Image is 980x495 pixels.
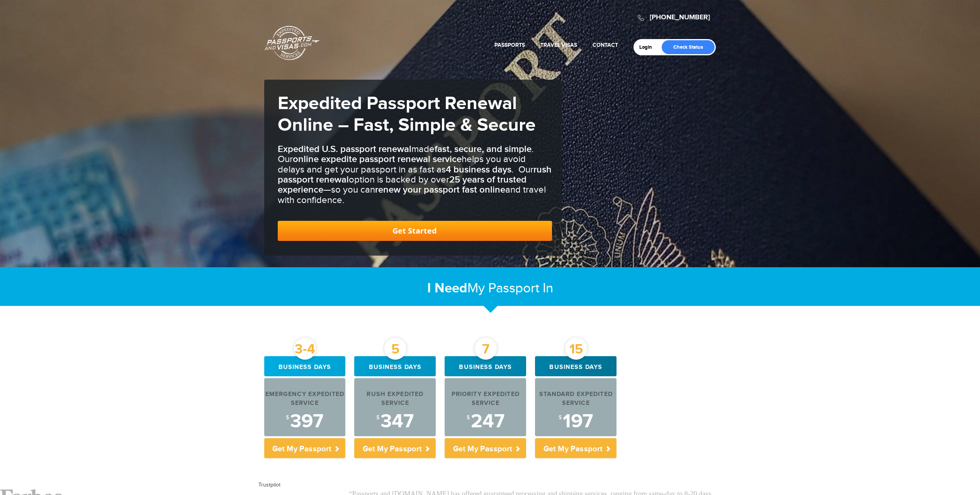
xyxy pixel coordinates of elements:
strong: Expedited Passport Renewal Online – Fast, Simple & Secure [278,92,536,137]
div: Business days [354,356,436,376]
a: Trustpilot [258,482,280,488]
div: Standard Expedited Service [535,390,617,408]
b: Expedited U.S. passport renewal [278,143,411,155]
p: Get My Passport [264,438,346,458]
b: 4 business days [446,164,511,175]
div: Emergency Expedited Service [264,390,346,408]
sup: $ [467,415,470,421]
sup: $ [376,415,379,421]
p: Get My Passport [445,438,526,458]
sup: $ [286,415,289,421]
span: Passport In [488,280,553,296]
a: Check Status [662,40,715,54]
div: 5 [384,338,406,360]
div: 347 [354,412,436,431]
a: Get Started [278,221,552,241]
strong: I Need [427,280,467,297]
a: [PHONE_NUMBER] [650,13,710,22]
p: Get My Passport [354,438,436,458]
sup: $ [559,415,562,421]
div: 397 [264,412,346,431]
h2: My [264,280,716,297]
div: Business days [445,356,526,376]
div: 3-4 [294,338,316,360]
b: renew your passport fast online [375,184,505,195]
div: 7 [475,338,497,360]
b: rush passport renewal [278,164,552,185]
a: Contact [593,42,618,48]
a: 7 Business days Priority Expedited Service $247 Get My Passport [445,356,526,458]
div: 247 [445,412,526,431]
div: 15 [565,338,587,360]
div: 197 [535,412,617,431]
a: 5 Business days Rush Expedited Service $347 Get My Passport [354,356,436,458]
div: Business days [535,356,617,376]
p: Get My Passport [535,438,617,458]
a: Travel Visas [540,42,577,48]
a: Login [639,44,657,50]
div: Business days [264,356,346,376]
a: 15 Business days Standard Expedited Service $197 Get My Passport [535,356,617,458]
div: Priority Expedited Service [445,390,526,408]
b: fast, secure, and simple [435,143,532,155]
b: 25 years of trusted experience [278,174,527,195]
b: online expedite passport renewal service [293,154,462,165]
a: 3-4 Business days Emergency Expedited Service $397 Get My Passport [264,356,346,458]
h3: made . Our helps you avoid delays and get your passport in as fast as . Our option is backed by o... [278,144,552,205]
a: Passports [494,42,525,48]
a: Passports & [DOMAIN_NAME] [265,26,319,60]
div: Rush Expedited Service [354,390,436,408]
